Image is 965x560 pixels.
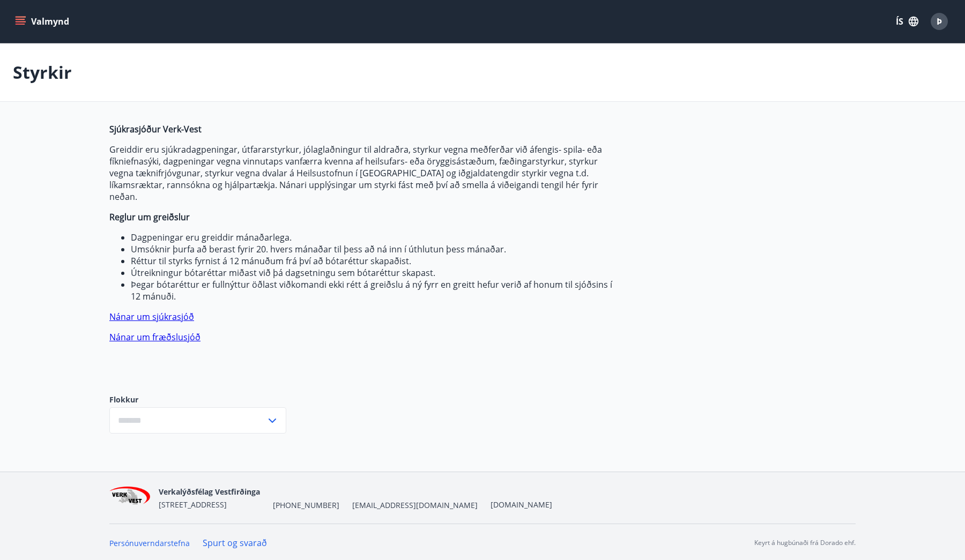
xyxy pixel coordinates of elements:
[273,500,339,511] span: [PHONE_NUMBER]
[131,267,615,279] li: Útreikningur bótaréttar miðast við þá dagsetningu sem bótaréttur skapast.
[131,243,615,255] li: Umsóknir þurfa að berast fyrir 20. hvers mánaðar til þess að ná inn í úthlutun þess mánaðar.
[159,487,260,497] span: Verkalýðsfélag Vestfirðinga
[937,16,942,27] span: Þ
[109,487,150,510] img: jihgzMk4dcgjRAW2aMgpbAqQEG7LZi0j9dOLAUvz.png
[13,12,73,31] button: menu
[754,538,856,548] p: Keyrt á hugbúnaði frá Dorado ehf.
[13,61,72,84] p: Styrkir
[203,537,267,549] a: Spurt og svarað
[109,311,194,323] a: Nánar um sjúkrasjóð
[131,279,615,302] li: Þegar bótaréttur er fullnýttur öðlast viðkomandi ekki rétt á greiðslu á ný fyrr en greitt hefur v...
[109,538,190,548] a: Persónuverndarstefna
[890,12,924,31] button: ÍS
[491,499,552,510] a: [DOMAIN_NAME]
[131,232,615,243] li: Dagpeningar eru greiddir mánaðarlega.
[131,255,615,267] li: Réttur til styrks fyrnist á 12 mánuðum frá því að bótaréttur skapaðist.
[109,211,190,223] strong: Reglur um greiðslur
[109,394,286,405] label: Flokkur
[109,331,201,343] a: Nánar um fræðslusjóð
[159,499,227,510] span: [STREET_ADDRESS]
[926,9,952,34] button: Þ
[352,500,478,511] span: [EMAIL_ADDRESS][DOMAIN_NAME]
[109,144,615,203] p: Greiddir eru sjúkradagpeningar, útfararstyrkur, jólaglaðningur til aldraðra, styrkur vegna meðfer...
[109,123,202,135] strong: Sjúkrasjóður Verk-Vest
